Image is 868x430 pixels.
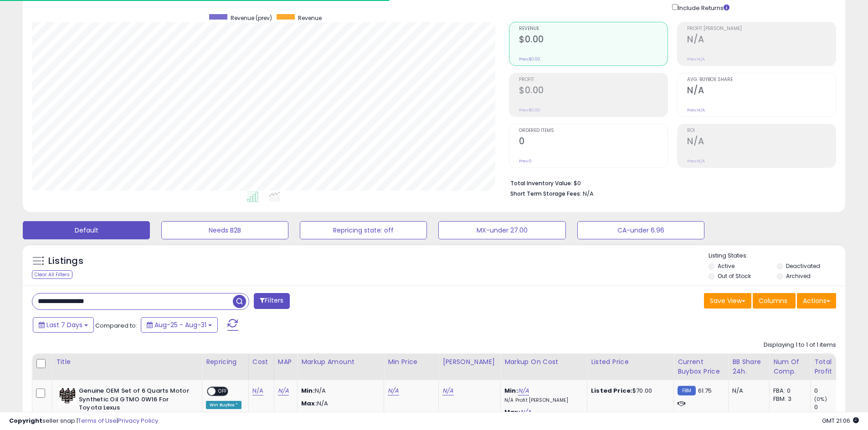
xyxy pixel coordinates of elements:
[753,293,796,309] button: Columns
[698,386,712,395] span: 61.75
[216,388,230,395] span: OFF
[301,399,317,408] strong: Max:
[278,357,293,367] div: MAP
[519,34,668,46] h2: $0.00
[687,128,836,133] span: ROI
[32,270,72,279] div: Clear All Filters
[583,189,594,198] span: N/A
[301,400,377,408] p: N/A
[773,395,803,403] div: FBM: 3
[519,26,668,31] span: Revenue
[591,386,632,395] b: Listed Price:
[814,387,851,395] div: 0
[732,357,765,376] div: BB Share 24h.
[678,357,724,376] div: Current Buybox Price
[665,2,740,13] div: Include Returns
[678,386,695,395] small: FBM
[709,252,845,260] p: Listing States:
[732,387,762,395] div: N/A
[118,416,158,425] a: Privacy Policy
[154,320,206,329] span: Aug-25 - Aug-31
[510,177,829,188] li: $0
[161,221,288,239] button: Needs B2B
[254,293,289,309] button: Filters
[591,357,670,367] div: Listed Price
[298,14,322,22] span: Revenue
[687,77,836,82] span: Avg. Buybox Share
[704,293,751,309] button: Save View
[519,77,668,82] span: Profit
[687,85,836,97] h2: N/A
[23,221,150,239] button: Default
[759,296,787,305] span: Columns
[814,395,827,403] small: (0%)
[519,136,668,148] h2: 0
[519,128,668,133] span: Ordered Items
[46,320,82,329] span: Last 7 Days
[687,26,836,31] span: Profit [PERSON_NAME]
[95,321,137,330] span: Compared to:
[718,262,734,270] label: Active
[773,357,806,376] div: Num of Comp.
[79,387,190,415] b: Genuine OEM Set of 6 Quarts Motor Synthetic Oil GTMO 0W16 For Toyota Lexus
[577,221,704,239] button: CA-under 6.96
[438,221,565,239] button: MX-under 27.00
[504,357,583,367] div: Markup on Cost
[206,401,241,409] div: Win BuyBox *
[687,158,705,164] small: Prev: N/A
[687,136,836,148] h2: N/A
[504,397,580,404] p: N/A Profit [PERSON_NAME]
[442,357,497,367] div: [PERSON_NAME]
[764,341,836,349] div: Displaying 1 to 1 of 1 items
[48,255,83,268] h5: Listings
[797,293,836,309] button: Actions
[301,386,315,395] strong: Min:
[687,34,836,46] h2: N/A
[231,14,272,22] span: Revenue (prev)
[78,416,117,425] a: Terms of Use
[510,179,572,187] b: Total Inventory Value:
[786,262,820,270] label: Deactivated
[206,357,245,367] div: Repricing
[33,317,94,333] button: Last 7 Days
[301,357,380,367] div: Markup Amount
[510,190,581,197] b: Short Term Storage Fees:
[58,387,77,405] img: 413BeTg3WAL._SL40_.jpg
[786,272,811,280] label: Archived
[141,317,218,333] button: Aug-25 - Aug-31
[814,357,847,376] div: Total Profit
[773,387,803,395] div: FBA: 0
[388,357,435,367] div: Min Price
[301,387,377,395] p: N/A
[591,387,667,395] div: $70.00
[518,386,529,395] a: N/A
[300,221,427,239] button: Repricing state: off
[501,354,587,380] th: The percentage added to the cost of goods (COGS) that forms the calculator for Min & Max prices.
[822,416,859,425] span: 2025-09-9 21:06 GMT
[252,357,270,367] div: Cost
[687,56,705,62] small: Prev: N/A
[718,272,751,280] label: Out of Stock
[519,107,540,113] small: Prev: $0.00
[519,56,540,62] small: Prev: $0.00
[687,107,705,113] small: Prev: N/A
[278,386,289,395] a: N/A
[504,386,518,395] b: Min:
[519,85,668,97] h2: $0.00
[442,386,453,395] a: N/A
[9,417,158,425] div: seller snap | |
[56,357,198,367] div: Title
[519,158,532,164] small: Prev: 0
[9,416,42,425] strong: Copyright
[388,386,399,395] a: N/A
[252,386,263,395] a: N/A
